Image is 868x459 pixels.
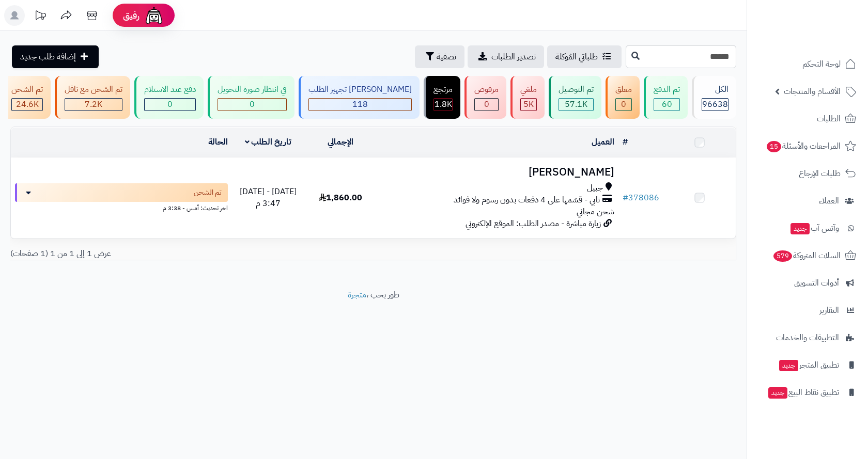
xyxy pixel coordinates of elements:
span: 60 [662,98,672,110]
div: 118 [309,99,411,110]
a: تم التوصيل 57.1K [547,76,603,119]
div: تم الدفع [654,84,680,96]
a: طلباتي المُوكلة [547,45,622,68]
h3: [PERSON_NAME] [381,166,614,178]
a: #378086 [623,192,659,204]
span: تطبيق نقاط البيع [767,385,839,400]
span: 96638 [702,98,728,110]
span: المراجعات والأسئلة [766,139,841,153]
span: 24.6K [16,98,39,110]
a: لوحة التحكم [753,52,862,76]
a: وآتس آبجديد [753,216,862,241]
span: طلبات الإرجاع [799,166,841,181]
a: التقارير [753,298,862,323]
div: اخر تحديث: أمس - 3:38 م [15,202,228,213]
span: التطبيقات والخدمات [776,330,839,345]
span: التقارير [819,303,839,318]
span: الطلبات [817,112,841,126]
div: 7222 [65,99,122,110]
div: تم التوصيل [559,84,594,96]
span: زيارة مباشرة - مصدر الطلب: الموقع الإلكتروني [466,217,601,230]
a: تطبيق نقاط البيعجديد [753,380,862,405]
a: تطبيق المتجرجديد [753,353,862,377]
a: دفع عند الاستلام 0 [132,76,206,119]
span: 1,860.00 [319,192,362,204]
div: 57059 [559,99,593,110]
span: تصفية [437,51,456,63]
div: 24559 [12,99,42,110]
span: تم الشحن [194,187,222,198]
span: 15 [767,141,781,152]
a: [PERSON_NAME] تجهيز الطلب 118 [297,76,422,119]
div: 4998 [521,99,536,110]
a: إضافة طلب جديد [12,45,99,68]
span: 0 [621,98,626,110]
a: الإجمالي [328,136,353,148]
span: 0 [484,98,489,110]
a: العملاء [753,188,862,213]
div: 0 [145,99,195,110]
button: تصفية [415,45,464,68]
div: 0 [218,99,286,110]
span: 1.8K [435,98,452,110]
div: عرض 1 إلى 1 من 1 (1 صفحات) [3,248,374,260]
span: جديد [779,360,798,371]
a: المراجعات والأسئلة15 [753,134,862,159]
a: تحديثات المنصة [27,5,53,28]
div: 0 [475,99,498,110]
span: 118 [352,98,368,110]
span: تطبيق المتجر [778,358,839,372]
span: 579 [773,250,792,262]
a: ملغي 5K [508,76,547,119]
div: معلق [615,84,632,96]
a: في انتظار صورة التحويل 0 [206,76,297,119]
a: طلبات الإرجاع [753,161,862,186]
div: دفع عند الاستلام [144,84,196,96]
div: ملغي [520,84,537,96]
span: تصدير الطلبات [491,51,536,63]
span: 5K [523,98,534,110]
span: الأقسام والمنتجات [784,84,841,99]
a: تاريخ الطلب [245,136,292,148]
span: العملاء [819,194,839,208]
span: إضافة طلب جديد [20,51,76,63]
a: مرفوض 0 [462,76,508,119]
a: الطلبات [753,106,862,131]
a: الكل96638 [690,76,738,119]
img: ai-face.png [144,5,164,26]
div: مرفوض [474,84,499,96]
a: متجرة [348,289,366,301]
a: السلات المتروكة579 [753,243,862,268]
span: [DATE] - [DATE] 3:47 م [240,185,297,210]
a: أدوات التسويق [753,271,862,295]
div: مرتجع [433,84,453,96]
span: 7.2K [85,98,102,110]
a: تم الدفع 60 [642,76,690,119]
span: تابي - قسّمها على 4 دفعات بدون رسوم ولا فوائد [454,194,600,206]
img: logo-2.png [798,26,858,48]
div: الكل [702,84,729,96]
a: التطبيقات والخدمات [753,325,862,350]
div: تم الشحن مع ناقل [65,84,122,96]
span: وآتس آب [789,221,839,235]
div: في انتظار صورة التحويل [218,84,287,96]
span: 57.1K [565,98,587,110]
div: تم الشحن [11,84,43,96]
a: تم الشحن مع ناقل 7.2K [53,76,132,119]
span: 0 [250,98,255,110]
div: 60 [654,99,679,110]
span: رفيق [123,9,139,22]
a: معلق 0 [603,76,642,119]
span: # [623,192,628,204]
span: أدوات التسويق [794,276,839,290]
a: مرتجع 1.8K [422,76,462,119]
span: لوحة التحكم [802,57,841,71]
a: الحالة [208,136,228,148]
span: جديد [768,387,787,399]
span: 0 [167,98,173,110]
a: تصدير الطلبات [468,45,544,68]
div: [PERSON_NAME] تجهيز الطلب [308,84,412,96]
span: طلباتي المُوكلة [555,51,598,63]
div: 0 [616,99,631,110]
span: السلات المتروكة [772,248,841,263]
